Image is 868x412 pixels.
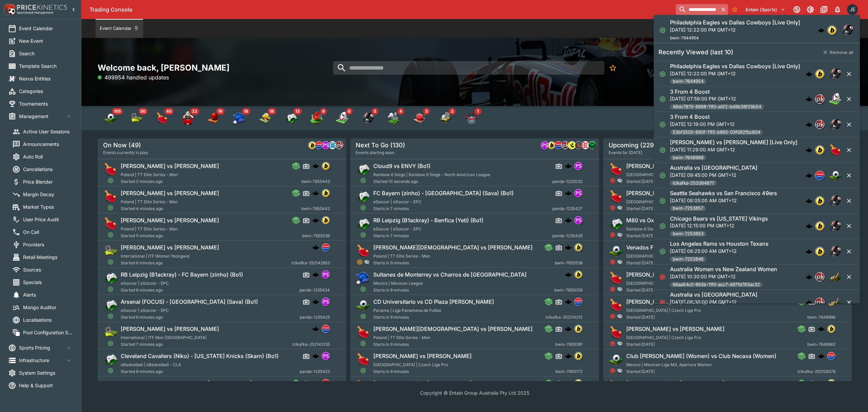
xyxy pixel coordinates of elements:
div: cerberus [806,121,812,128]
img: cricket [439,111,452,125]
img: bwin.png [815,247,824,256]
img: PriceKinetics [17,5,67,10]
h6: [PERSON_NAME] vs [PERSON_NAME] [373,380,472,387]
img: logo-cerberus.svg [806,172,812,179]
img: logo-cerberus.svg [806,147,812,153]
img: pandascore.png [541,142,549,149]
img: lclkafka.png [815,171,824,180]
img: bwin.png [322,162,330,170]
h5: Recently Viewed (last 10) [658,48,733,56]
img: logo-cerberus.svg [818,353,825,359]
div: Table Tennis [155,111,169,125]
h6: Cleveland Cavaliers (Niko) - [US_STATE] Knicks (Skarn) (Bo1) [121,353,279,360]
img: table_tennis.png [356,379,371,394]
img: handball [413,111,427,125]
img: badminton [387,111,401,125]
h5: Next To Go (130) [356,141,405,149]
div: Soccer [104,111,117,125]
img: pandascore.png [575,217,582,224]
img: table_tennis.png [356,243,371,258]
span: bwin-7648996 [807,314,835,321]
div: Baseball [233,111,246,125]
img: pandascore.png [322,298,330,305]
p: [DATE] 09:45:00 PM GMT+12 [670,171,757,179]
img: american_football.png [841,23,854,37]
span: bwin-7655172 [555,368,583,375]
div: lclkafka [815,171,825,180]
h6: CD Universitario vs CD Plaza [PERSON_NAME] [373,298,494,305]
p: [DATE] 12:19:00 PM GMT+12 [670,120,763,128]
img: logo-cerberus.svg [818,27,825,34]
div: bwin [815,145,825,155]
span: panda-1235426 [552,232,583,239]
div: James Edlin [847,4,858,15]
span: 3 [423,108,430,115]
span: Template Search [19,62,73,70]
span: panda-1232032 [552,178,583,185]
button: No Bookmarks [606,61,619,75]
h6: [PERSON_NAME] vs [PERSON_NAME] [373,353,472,360]
img: PriceKinetics Logo [2,3,16,16]
img: pricekinetics.png [815,273,824,281]
img: bwin.png [815,70,824,78]
h6: 3 From 4 Boost [670,113,710,120]
img: rugby_league.png [829,92,842,106]
button: James Edlin [845,2,860,17]
button: Remove all [819,47,857,58]
p: 499954 handled updates [98,73,169,81]
img: soccer [104,111,117,125]
svg: Open [659,71,666,77]
img: bwin.png [575,325,582,333]
button: Documentation [818,3,830,16]
img: pandascore.png [575,189,582,197]
span: Announcements [23,141,73,148]
img: bwin.png [322,217,330,224]
img: lclkafka.png [322,379,330,387]
img: table_tennis [155,111,169,125]
div: lclkafka [315,141,323,149]
span: 48dc7870-8868-11f0-a0f2-bd9b38f29b54 [670,104,764,110]
img: logo-cerberus.svg [312,190,319,196]
img: soccer.png [609,352,624,367]
span: 22 [190,108,199,115]
img: table_tennis.png [609,270,624,285]
div: bwin [308,141,316,149]
img: logo-cerberus.svg [806,198,812,204]
div: bwin [815,69,825,79]
img: logo-cerberus.svg [565,271,572,278]
h6: Philadelphia Eagles vs Dallas Cowboys [Live Only] [670,63,800,70]
div: cerberus [806,96,812,102]
span: bwin-7655443 [301,178,330,185]
h6: [PERSON_NAME][DEMOGRAPHIC_DATA] vs [PERSON_NAME] [373,325,533,333]
img: lsports.jpeg [568,142,576,149]
img: table_tennis.png [609,189,624,204]
h6: FC Bayern (zinho) - [GEOGRAPHIC_DATA] (Sava) (Bo1) [373,190,514,197]
div: bwin [548,141,556,149]
img: rugby_league [336,111,349,125]
span: bwin-7648962 [807,341,835,348]
img: esports.png [356,216,371,231]
div: Event type filters [98,106,484,130]
div: Handball [413,111,427,125]
button: Toggle light/dark mode [804,3,816,16]
img: volleyball [258,111,272,125]
span: Cancellations [23,166,73,173]
img: esports.png [103,352,118,367]
img: esports [284,111,298,125]
img: logo-cerberus.svg [818,380,825,387]
div: pricekinetics [335,141,343,149]
img: logo-cerberus.svg [312,353,319,359]
img: table_tennis.png [609,379,624,394]
img: lclkafka.png [555,142,562,149]
img: table_tennis.png [356,352,371,367]
button: No Bookmarks [729,4,740,15]
span: 2 [449,108,456,115]
img: logo-cerberus.svg [565,244,572,251]
div: Esports [284,111,298,125]
div: pandascore [322,141,330,149]
img: betradar.png [329,142,336,149]
div: Rugby Union [181,111,195,125]
div: cerberus [818,27,825,34]
h6: [PERSON_NAME] vs [PERSON_NAME] [626,325,725,333]
span: Active User Sessions [23,128,73,135]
